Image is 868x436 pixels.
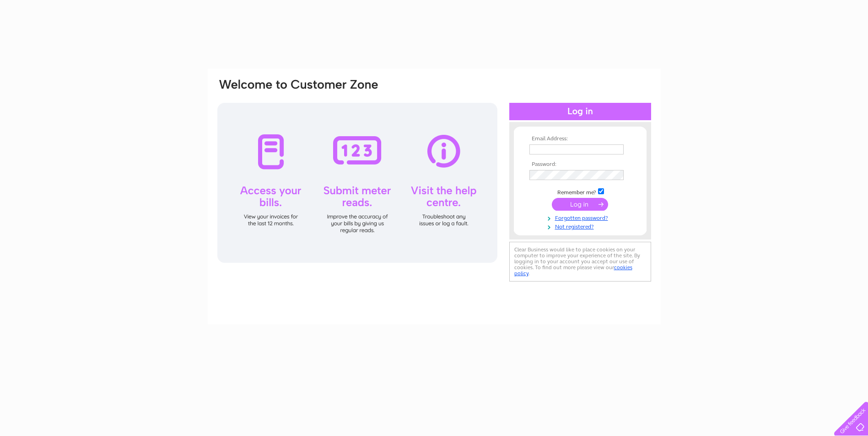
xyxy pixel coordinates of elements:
[509,242,651,282] div: Clear Business would like to place cookies on your computer to improve your experience of the sit...
[527,161,633,168] th: Password:
[529,213,633,222] a: Forgotten password?
[527,187,633,196] td: Remember me?
[529,222,633,230] a: Not registered?
[514,264,632,276] a: cookies policy
[527,136,633,142] th: Email Address:
[552,198,608,211] input: Submit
